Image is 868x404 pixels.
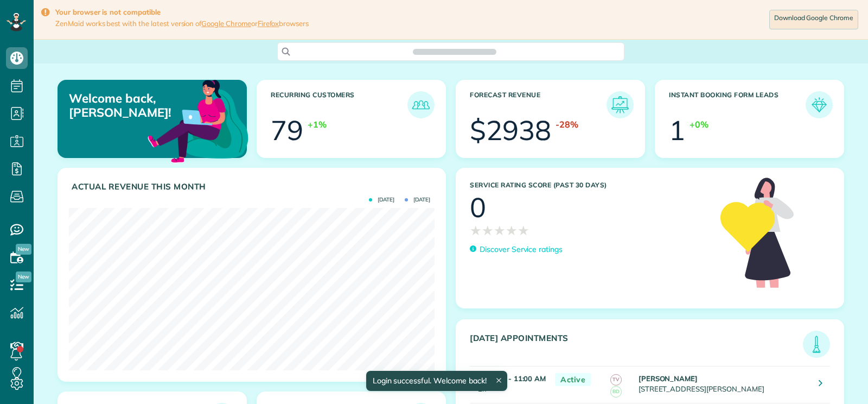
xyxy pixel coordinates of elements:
[555,373,591,387] span: Active
[636,366,810,403] td: [STREET_ADDRESS][PERSON_NAME]
[639,374,698,383] strong: [PERSON_NAME]
[506,221,518,240] span: ★
[55,8,309,17] strong: Your browser is not compatible
[808,94,830,116] img: icon_form_leads-04211a6a04a5b2264e4ee56bc0799ec3eb69b7e499cbb523a139df1d13a81ae0.png
[669,91,806,118] h3: Instant Booking Form Leads
[556,118,578,131] div: -28%
[478,374,546,383] strong: 9:00 AM - 11:00 AM
[470,333,803,358] h3: [DATE] Appointments
[366,371,507,391] div: Login successful. Welcome back!
[470,244,563,255] a: Discover Service ratings
[258,19,279,28] a: Firefox
[470,221,482,240] span: ★
[518,221,529,240] span: ★
[769,10,858,29] a: Download Google Chrome
[610,386,622,397] span: BD
[145,67,251,173] img: dashboard_welcome-42a62b7d889689a78055ac9021e634bf52bae3f8056760290aed330b23ab8690.png
[16,272,31,282] span: New
[806,333,827,355] img: icon_todays_appointments-901f7ab196bb0bea1936b74009e4eb5ffbc2d2711fa7634e0d609ed5ef32b18b.png
[271,91,407,118] h3: Recurring Customers
[494,221,506,240] span: ★
[271,117,303,144] div: 79
[369,197,394,203] span: [DATE]
[470,194,486,221] div: 0
[470,117,551,144] div: $2938
[72,182,435,192] h3: Actual Revenue this month
[609,94,631,116] img: icon_forecast_revenue-8c13a41c7ed35a8dcfafea3cbb826a0462acb37728057bba2d056411b612bbbe.png
[16,244,31,255] span: New
[308,118,327,131] div: +1%
[470,366,550,403] td: 2h
[55,19,309,28] span: ZenMaid works best with the latest version of or browsers
[405,197,430,203] span: [DATE]
[669,117,685,144] div: 1
[482,221,494,240] span: ★
[424,46,485,57] span: Search ZenMaid…
[690,118,709,131] div: +0%
[69,91,186,120] p: Welcome back, [PERSON_NAME]!
[410,94,432,116] img: icon_recurring_customers-cf858462ba22bcd05b5a5880d41d6543d210077de5bb9ebc9590e49fd87d84ed.png
[201,19,251,28] a: Google Chrome
[610,374,622,386] span: TV
[470,91,607,118] h3: Forecast Revenue
[480,244,563,255] p: Discover Service ratings
[470,181,710,189] h3: Service Rating score (past 30 days)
